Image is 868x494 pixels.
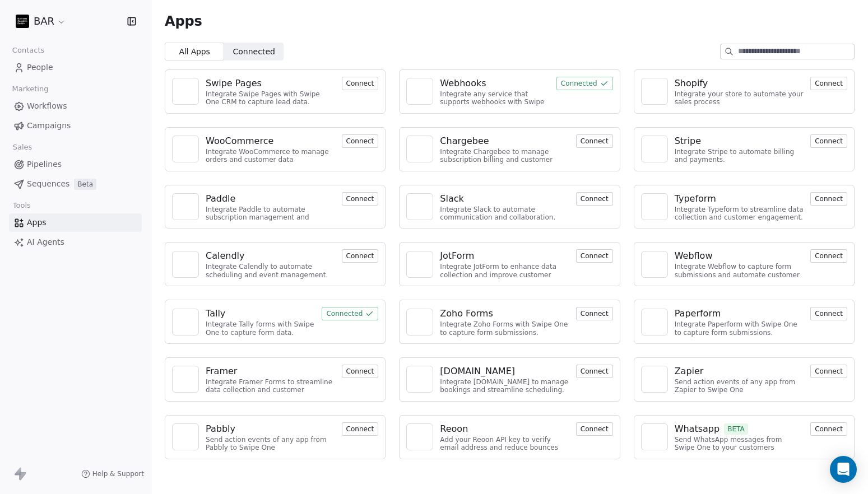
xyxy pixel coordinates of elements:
[576,365,613,378] button: Connect
[641,78,668,105] a: NA
[440,436,569,452] div: Add your Reoon API key to verify email address and reduce bounces
[406,78,433,105] a: NA
[206,206,335,222] div: Integrate Paddle to automate subscription management and customer engagement.
[641,136,668,162] a: NA
[440,192,569,206] a: Slack
[206,77,335,90] a: Swipe Pages
[675,378,804,394] div: Send action events of any app from Zapier to Swipe One
[34,14,54,29] span: BAR
[675,365,704,378] div: Zapier
[646,256,663,273] img: NA
[576,307,613,320] button: Connect
[92,469,144,478] span: Help & Support
[675,422,804,436] a: WhatsappBETA
[646,83,663,100] img: NA
[206,365,335,378] a: Framer
[675,249,713,263] div: Webflow
[406,136,433,162] a: NA
[411,141,428,157] img: NA
[675,192,716,206] div: Typeform
[440,134,489,148] div: Chargebee
[406,251,433,278] a: NA
[206,365,237,378] div: Framer
[411,256,428,273] img: NA
[206,422,235,436] div: Pabbly
[342,365,379,378] button: Connect
[556,78,613,88] a: Connected
[406,366,433,393] a: NA
[206,422,335,436] a: Pabbly
[440,422,468,436] div: Reoon
[9,58,142,77] a: People
[172,136,199,162] a: NA
[675,77,708,90] div: Shopify
[16,15,29,28] img: bar1.webp
[342,423,379,434] a: Connect
[646,428,663,445] img: NA
[810,77,847,90] button: Connect
[810,366,847,376] a: Connect
[177,314,194,330] img: NA
[810,422,847,436] button: Connect
[576,134,613,148] button: Connect
[675,249,804,263] a: Webflow
[206,148,335,164] div: Integrate WooCommerce to manage orders and customer data
[810,193,847,204] a: Connect
[675,206,804,222] div: Integrate Typeform to streamline data collection and customer engagement.
[675,307,804,320] a: Paperform
[576,249,613,263] button: Connect
[27,159,62,170] span: Pipelines
[576,250,613,261] a: Connect
[440,249,474,263] div: JotForm
[641,251,668,278] a: NA
[440,365,515,378] div: [DOMAIN_NAME]
[233,46,275,58] span: Connected
[165,13,202,30] span: Apps
[675,90,804,106] div: Integrate your store to automate your sales process
[8,139,37,156] span: Sales
[646,141,663,157] img: NA
[172,366,199,393] a: NA
[406,309,433,335] a: NA
[675,307,721,320] div: Paperform
[342,366,379,376] a: Connect
[830,456,857,483] div: Open Intercom Messenger
[206,134,335,148] a: WooCommerce
[675,422,720,436] div: Whatsapp
[440,307,493,320] div: Zoho Forms
[27,178,69,190] span: Sequences
[646,371,663,388] img: NA
[675,320,804,337] div: Integrate Paperform with Swipe One to capture form submissions.
[206,192,335,206] a: Paddle
[27,100,67,112] span: Workflows
[206,378,335,394] div: Integrate Framer Forms to streamline data collection and customer engagement.
[342,192,379,206] button: Connect
[675,148,804,164] div: Integrate Stripe to automate billing and payments.
[27,217,47,229] span: Apps
[9,155,142,174] a: Pipelines
[576,193,613,204] a: Connect
[440,249,569,263] a: JotForm
[675,192,804,206] a: Typeform
[411,371,428,388] img: NA
[675,134,804,148] a: Stripe
[342,422,379,436] button: Connect
[440,148,569,164] div: Integrate Chargebee to manage subscription billing and customer data.
[342,250,379,261] a: Connect
[411,198,428,215] img: NA
[576,136,613,146] a: Connect
[641,423,668,450] a: NA
[675,134,701,148] div: Stripe
[576,423,613,434] a: Connect
[576,366,613,376] a: Connect
[440,206,569,222] div: Integrate Slack to automate communication and collaboration.
[675,77,804,90] a: Shopify
[556,77,613,90] button: Connected
[74,179,96,190] span: Beta
[7,42,49,59] span: Contacts
[440,134,569,148] a: Chargebee
[13,12,68,31] button: BAR
[342,249,379,263] button: Connect
[9,116,142,135] a: Campaigns
[206,249,244,263] div: Calendly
